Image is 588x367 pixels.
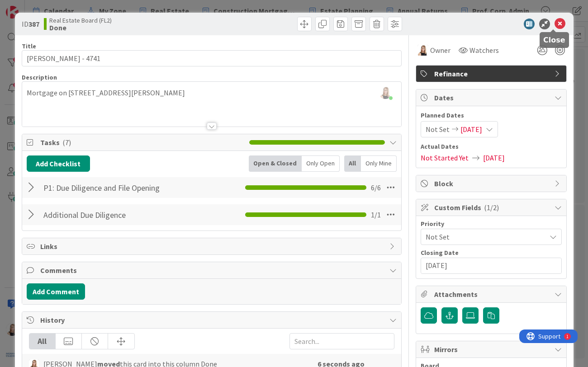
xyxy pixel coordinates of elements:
[421,111,562,120] span: Planned Dates
[421,142,562,151] span: Actual Dates
[27,88,397,98] p: Mortgage on [STREET_ADDRESS][PERSON_NAME]
[22,19,39,29] span: ID
[426,124,450,135] span: Not Set
[434,178,550,189] span: Block
[460,124,482,135] span: [DATE]
[47,4,49,11] div: 1
[379,86,392,99] img: 69hUFmzDBdjIwzkImLfpiba3FawNlolQ.jpg
[421,221,562,227] div: Priority
[289,333,394,349] input: Search...
[483,152,505,163] span: [DATE]
[62,138,71,147] span: ( 7 )
[421,152,469,163] span: Not Started Yet
[19,1,41,12] span: Support
[249,155,302,172] div: Open & Closed
[361,155,397,172] div: Only Mine
[28,19,39,28] b: 387
[49,24,112,31] b: Done
[421,249,562,256] div: Closing Date
[40,137,245,148] span: Tasks
[40,315,385,325] span: History
[371,209,381,220] span: 1 / 1
[434,344,550,355] span: Mirrors
[22,73,57,81] span: Description
[484,203,499,212] span: ( 1/2 )
[49,17,112,24] span: Real Estate Board (FL2)
[27,283,85,300] button: Add Comment
[434,68,550,79] span: Refinance
[27,155,90,172] button: Add Checklist
[434,289,550,300] span: Attachments
[29,334,56,349] div: All
[302,155,340,172] div: Only Open
[371,182,381,193] span: 6 / 6
[40,179,195,196] input: Add Checklist...
[434,202,550,213] span: Custom Fields
[344,155,361,172] div: All
[417,45,428,56] img: DB
[543,36,565,44] h5: Close
[22,42,36,50] label: Title
[426,258,557,273] input: YYYY/MM/DD
[22,50,402,66] input: type card name here...
[469,45,499,56] span: Watchers
[430,45,450,56] span: Owner
[434,92,550,103] span: Dates
[426,231,541,243] span: Not Set
[40,207,195,223] input: Add Checklist...
[40,241,385,252] span: Links
[40,265,385,276] span: Comments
